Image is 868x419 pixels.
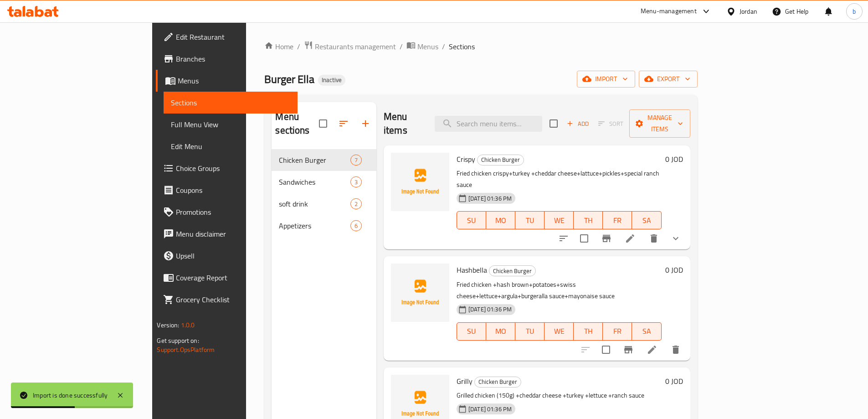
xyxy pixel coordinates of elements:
[606,325,628,338] span: FR
[181,319,195,331] span: 1.0.0
[486,322,515,341] button: MO
[596,228,617,249] button: Branch-specific-item
[461,325,483,338] span: SU
[171,97,290,108] span: Sections
[272,215,376,237] div: Appetizers6
[461,214,483,227] span: SU
[563,117,592,131] span: Add item
[176,228,290,239] span: Menu disclaimer
[272,193,376,215] div: soft drink2
[577,71,635,88] button: import
[665,375,683,388] h6: 0 JOD
[603,211,632,229] button: FR
[318,75,345,86] div: Inactive
[156,26,297,48] a: Edit Restaurant
[157,319,179,331] span: Version:
[617,339,639,361] button: Branch-specific-item
[350,198,362,209] div: items
[629,109,690,138] button: Manage items
[457,279,662,302] p: Fried chicken +hash brown+potatoes+swiss cheese+lettuce+argula+burgeralla sauce+mayonaise sauce
[176,272,290,283] span: Coverage Report
[853,6,856,16] span: b
[391,264,449,322] img: Hashbella
[457,322,486,341] button: SU
[606,214,628,227] span: FR
[490,325,512,338] span: MO
[740,6,757,16] div: Jordan
[670,233,681,244] svg: Show Choices
[544,211,574,229] button: WE
[176,207,290,217] span: Promotions
[156,223,297,245] a: Menu disclaimer
[164,114,297,135] a: Full Menu View
[478,155,524,165] span: Chicken Burger
[417,41,438,52] span: Menus
[596,340,616,359] span: Select to update
[457,168,662,191] p: Fried chicken crispy+turkey +cheddar cheese+lattuce+pickles+special ranch sauce
[384,110,424,137] h2: Menu items
[563,117,592,131] button: Add
[264,41,697,52] nav: breadcrumb
[574,211,603,229] button: TH
[646,73,690,85] span: export
[297,41,300,52] li: /
[315,41,396,52] span: Restaurants management
[592,117,629,131] span: Select section first
[350,176,362,187] div: items
[176,31,290,42] span: Edit Restaurant
[575,229,594,248] span: Select to update
[665,153,683,166] h6: 0 JOD
[156,289,297,310] a: Grocery Checklist
[584,73,628,85] span: import
[156,48,297,70] a: Branches
[350,155,362,166] div: items
[647,344,657,355] a: Edit menu item
[279,176,350,187] span: Sandwiches
[465,194,515,203] span: [DATE] 01:36 PM
[354,113,376,134] button: Add section
[176,53,290,64] span: Branches
[279,220,350,231] span: Appetizers
[406,41,438,52] a: Menus
[313,114,333,133] span: Select all sections
[176,185,290,196] span: Coupons
[457,211,486,229] button: SU
[519,214,541,227] span: TU
[442,41,445,52] li: /
[519,325,541,338] span: TU
[625,233,636,244] a: Edit menu item
[490,214,512,227] span: MO
[641,6,697,17] div: Menu-management
[304,41,396,52] a: Restaurants management
[164,135,297,157] a: Edit Menu
[457,263,487,277] span: Hashbella
[515,322,544,341] button: TU
[553,228,575,249] button: sort-choices
[400,41,403,52] li: /
[279,155,350,166] span: Chicken Burger
[665,339,687,361] button: delete
[156,157,297,179] a: Choice Groups
[272,145,376,240] nav: Menu sections
[457,374,473,388] span: Grilly
[465,305,515,314] span: [DATE] 01:36 PM
[548,325,570,338] span: WE
[351,200,361,208] span: 2
[171,141,290,152] span: Edit Menu
[577,325,599,338] span: TH
[632,322,661,341] button: SA
[351,156,361,165] span: 7
[33,390,108,400] div: Import is done successfully
[351,178,361,186] span: 3
[435,116,542,132] input: search
[665,228,687,249] button: show more
[156,267,297,289] a: Coverage Report
[156,245,297,267] a: Upsell
[637,112,683,135] span: Manage items
[565,119,590,129] span: Add
[176,294,290,305] span: Grocery Checklist
[157,335,199,347] span: Get support on:
[544,322,574,341] button: WE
